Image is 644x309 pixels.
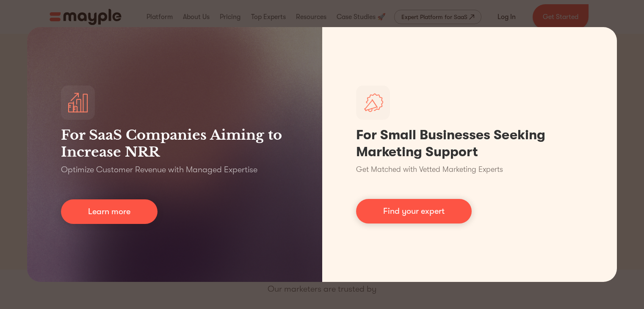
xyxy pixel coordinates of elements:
p: Get Matched with Vetted Marketing Experts [356,164,503,175]
a: Learn more [61,199,158,224]
h1: For Small Businesses Seeking Marketing Support [356,127,583,160]
h3: For SaaS Companies Aiming to Increase NRR [61,127,288,160]
a: Find your expert [356,199,472,223]
p: Optimize Customer Revenue with Managed Expertise [61,164,257,176]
